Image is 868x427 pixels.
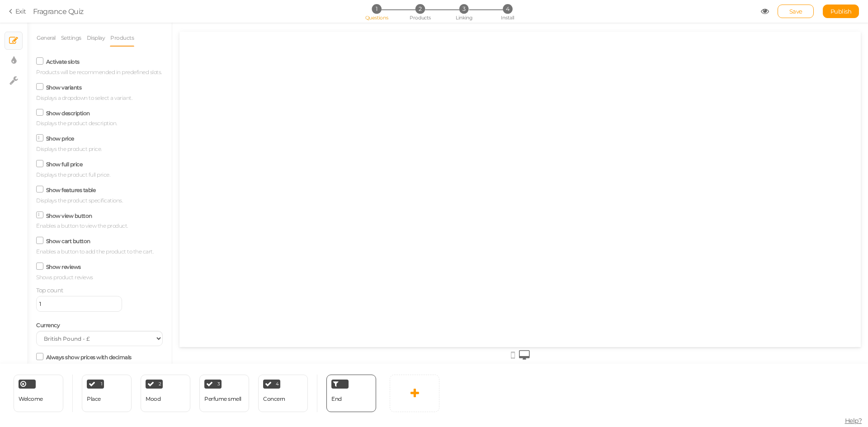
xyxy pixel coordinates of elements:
[36,286,63,294] label: Top count
[33,6,84,17] div: Fragrance Quiz
[789,8,802,15] span: Save
[36,197,123,205] small: Displays the product specifications.
[19,395,43,402] span: Welcome
[443,4,485,14] li: 3 Linking
[46,238,90,244] label: Show cart button
[61,29,82,47] a: Settings
[36,248,153,256] small: Enables a button to add the product to the cart.
[36,171,110,179] small: Displays the product full price.
[326,375,376,412] div: End
[830,8,852,15] span: Publish
[14,375,63,412] div: Welcome
[399,4,441,14] li: 2 Products
[82,375,132,412] div: 1 Place
[503,4,512,14] span: 4
[410,14,431,21] span: Products
[204,396,241,402] div: Perfume smell
[141,375,190,412] div: 2 Mood
[459,4,469,14] span: 3
[365,14,388,21] span: Questions
[46,212,92,219] label: Show view button
[86,29,106,47] a: Display
[46,135,74,142] label: Show price
[46,263,81,270] label: Show reviews
[372,4,381,14] span: 1
[217,382,220,386] span: 3
[46,110,90,117] label: Show description
[159,382,161,386] span: 2
[845,417,862,425] span: Help?
[36,119,117,127] small: Displays the product description.
[331,395,342,402] span: End
[258,375,308,412] div: 4 Concern
[101,382,103,386] span: 1
[355,4,397,14] li: 1 Questions
[263,396,285,402] div: Concern
[36,222,128,230] small: Enables a button to view the product.
[46,161,83,168] label: Show full price
[36,145,102,153] small: Displays the product price.
[486,4,528,14] li: 4 Install
[9,7,26,16] a: Exit
[110,29,134,47] a: Products
[146,396,160,402] div: Mood
[199,375,249,412] div: 3 Perfume smell
[46,58,80,65] label: Activate slots
[778,5,814,18] div: Save
[36,94,132,102] small: Displays a dropdown to select a variant.
[36,273,93,282] small: Shows product reviews
[36,29,56,47] a: General
[36,68,162,76] small: Products will be recommended in predefined slots.
[276,382,279,386] span: 4
[501,14,514,21] span: Install
[46,354,132,361] label: Always show prices with decimals
[46,187,96,193] label: Show features table
[36,322,60,328] span: Currency
[46,84,82,91] label: Show variants
[456,14,472,21] span: Linking
[415,4,425,14] span: 2
[87,396,101,402] div: Place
